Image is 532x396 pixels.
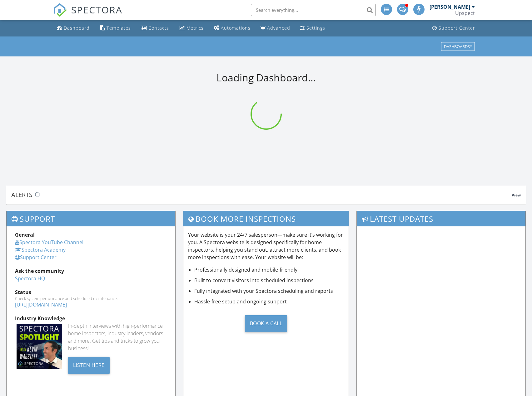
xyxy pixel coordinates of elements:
div: [PERSON_NAME] [430,4,470,10]
div: Templates [107,25,131,31]
li: Professionally designed and mobile-friendly [194,266,344,273]
a: Contacts [138,22,172,34]
a: Settings [298,22,328,34]
h3: Support [7,211,175,226]
div: Industry Knowledge [15,315,167,322]
li: Built to convert visitors into scheduled inspections [194,277,344,284]
h3: Latest Updates [357,211,525,226]
a: Spectora Academy [15,246,66,253]
a: Support Center [15,254,57,261]
input: Search everything... [251,4,376,16]
div: Dashboard [64,25,90,31]
p: Your website is your 24/7 salesperson—make sure it’s working for you. A Spectora website is desig... [188,231,344,261]
a: Support Center [430,22,478,34]
a: Listen Here [68,361,110,368]
div: Check system performance and scheduled maintenance. [15,296,167,301]
span: SPECTORA [71,3,122,16]
div: In-depth interviews with high-performance home inspectors, industry leaders, vendors and more. Ge... [68,322,167,352]
li: Fully integrated with your Spectora scheduling and reports [194,287,344,295]
div: Listen Here [68,357,110,374]
button: Dashboards [441,42,475,51]
div: Automations [221,25,251,31]
div: Dashboards [444,44,472,49]
a: Book a Call [188,310,344,337]
strong: General [15,231,35,238]
a: Spectora HQ [15,275,45,282]
span: View [512,192,521,198]
div: Settings [306,25,325,31]
div: Metrics [186,25,204,31]
a: SPECTORA [53,8,122,22]
li: Hassle-free setup and ongoing support [194,298,344,305]
a: Metrics [177,22,206,34]
a: Advanced [258,22,293,34]
a: [URL][DOMAIN_NAME] [15,301,67,308]
a: Dashboard [54,22,92,34]
h3: Book More Inspections [183,211,348,226]
img: Spectoraspolightmain [17,324,62,369]
div: Ask the community [15,267,167,275]
a: Spectora YouTube Channel [15,239,83,246]
a: Templates [97,22,133,34]
div: Support Center [439,25,475,31]
div: Alerts [11,191,512,199]
div: Upspect [455,10,475,16]
div: Book a Call [245,315,287,332]
div: Status [15,288,167,296]
a: Automations (Advanced) [211,22,253,34]
img: The Best Home Inspection Software - Spectora [53,3,67,17]
div: Advanced [267,25,290,31]
div: Contacts [148,25,169,31]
